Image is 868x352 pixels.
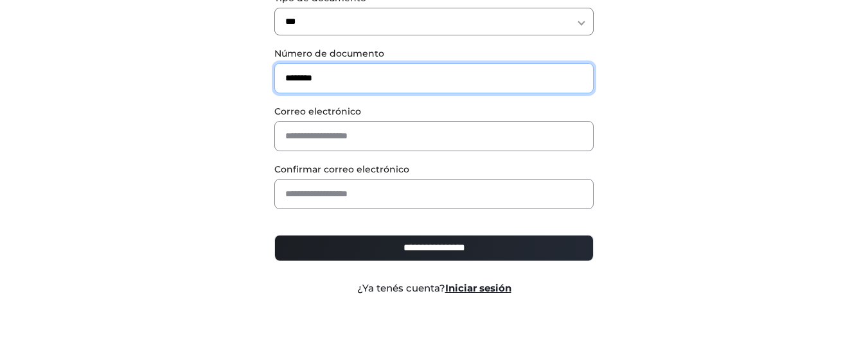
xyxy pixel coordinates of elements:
label: Correo electrónico [274,105,594,118]
a: Iniciar sesión [445,282,511,294]
label: Número de documento [274,47,594,60]
p: Unable to load the requested file: pwa/ia.php [42,64,820,77]
h1: An Error Was Encountered [33,26,829,55]
div: ¿Ya tenés cuenta? [265,281,603,296]
label: Confirmar correo electrónico [274,163,594,176]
